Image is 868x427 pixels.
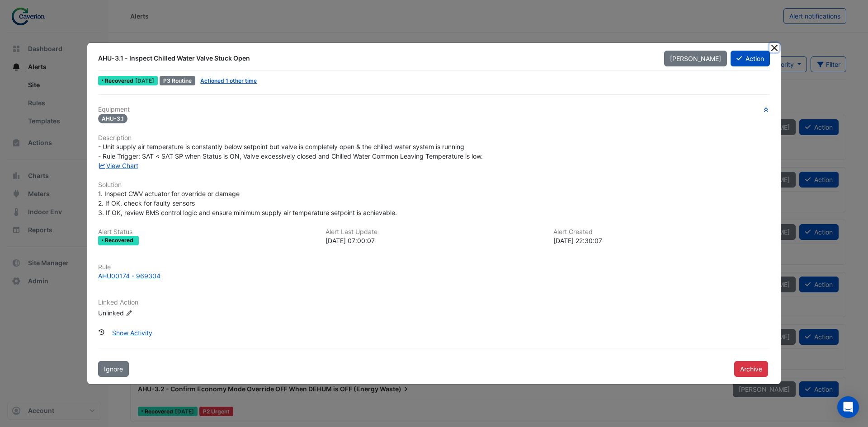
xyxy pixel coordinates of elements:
span: AHU-3.1 [98,114,127,123]
h6: Alert Last Update [325,228,542,236]
div: [DATE] 07:00:07 [325,236,542,245]
h6: Alert Status [98,228,315,236]
h6: Equipment [98,106,770,113]
h6: Solution [98,181,770,189]
button: Archive [734,361,768,377]
a: View Chart [98,162,138,169]
div: AHU-3.1 - Inspect Chilled Water Valve Stuck Open [98,54,653,63]
span: - Unit supply air temperature is constantly below setpoint but valve is completely open & the chi... [98,143,483,160]
div: [DATE] 22:30:07 [553,236,770,245]
span: Recovered [105,238,135,243]
h6: Alert Created [553,228,770,236]
span: Recovered [105,78,135,84]
h6: Description [98,134,770,142]
span: [PERSON_NAME] [670,55,721,62]
button: Ignore [98,361,129,377]
h6: Rule [98,263,770,271]
span: 1. Inspect CWV actuator for override or damage 2. If OK, check for faulty sensors 3. If OK, revie... [98,190,397,216]
span: Ignore [104,365,123,373]
button: Close [769,43,779,52]
a: AHU00174 - 969304 [98,271,770,281]
h6: Linked Action [98,299,770,306]
button: Action [731,51,770,66]
fa-icon: Edit Linked Action [126,310,132,316]
span: Thu 28-Aug-2025 12:00 CST [135,77,154,84]
a: Actioned 1 other time [200,77,257,84]
div: AHU00174 - 969304 [98,271,160,281]
button: [PERSON_NAME] [664,51,727,66]
div: Open Intercom Messenger [837,396,859,418]
div: Unlinked [98,308,207,317]
div: P3 Routine [160,76,195,85]
button: Show Activity [106,325,158,341]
